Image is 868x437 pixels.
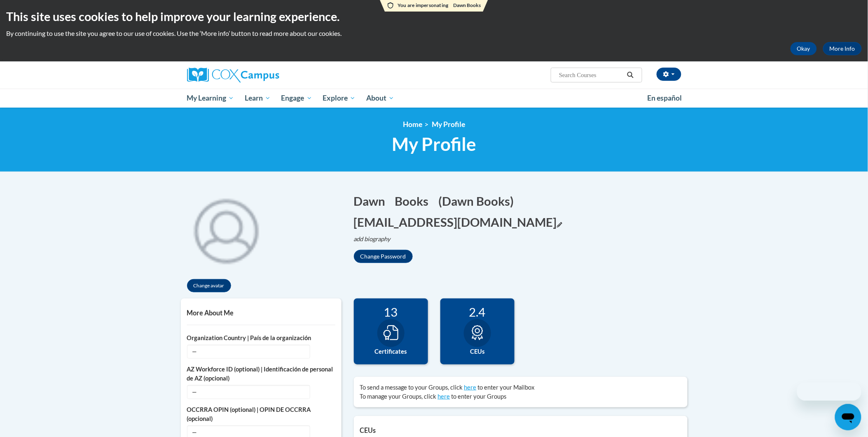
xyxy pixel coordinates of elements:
[360,347,422,356] label: Certificates
[452,393,507,400] span: to enter your Groups
[187,68,279,82] img: Cox Campus
[360,426,681,434] h5: CEUs
[624,70,636,80] button: Search
[187,365,335,383] label: AZ Workforce ID (optional) | Identificación de personal de AZ (opcional)
[245,93,271,103] span: Learn
[447,305,508,319] div: 2.4
[354,235,398,244] button: Edit biography
[648,94,682,102] span: En español
[182,89,240,108] a: My Learning
[366,93,394,103] span: About
[6,8,862,25] h2: This site uses cookies to help improve your learning experience.
[478,384,535,391] span: to enter your Mailbox
[239,89,276,108] a: Learn
[558,70,624,80] input: Search Courses
[181,184,271,275] img: profile avatar
[360,393,437,400] span: To manage your Groups, click
[438,193,519,209] button: Edit screen name
[6,29,862,38] p: By continuing to use the site you agree to our use of cookies. Use the ‘More info’ button to read...
[187,279,231,292] button: Change avatar
[360,305,422,319] div: 13
[403,120,422,129] a: Home
[835,404,861,430] iframe: Button to launch messaging window
[281,93,312,103] span: Engage
[187,385,310,399] span: —
[432,120,465,129] span: My Profile
[797,383,861,401] iframe: Message from company
[354,193,391,209] button: Edit first name
[354,235,391,242] i: add biography
[642,89,688,107] a: En español
[361,89,400,108] a: About
[791,42,817,55] button: Okay
[392,133,476,155] span: My Profile
[187,345,310,359] span: —
[276,89,318,108] a: Engage
[323,93,356,103] span: Explore
[181,184,271,275] div: Click to change the profile picture
[395,193,434,209] button: Edit last name
[187,93,234,103] span: My Learning
[438,393,450,400] a: here
[317,89,361,108] a: Explore
[360,384,463,391] span: To send a message to your Groups, click
[354,214,562,230] button: Edit email address
[175,89,694,108] div: Main menu
[354,250,413,263] button: Change Password
[657,68,681,81] button: Account Settings
[187,334,335,343] label: Organization Country | País de la organización
[187,309,335,317] h5: More About Me
[187,405,335,423] label: OCCRRA OPIN (optional) | OPIN DE OCCRRA (opcional)
[823,42,862,55] a: More Info
[464,384,477,391] a: here
[447,347,508,356] label: CEUs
